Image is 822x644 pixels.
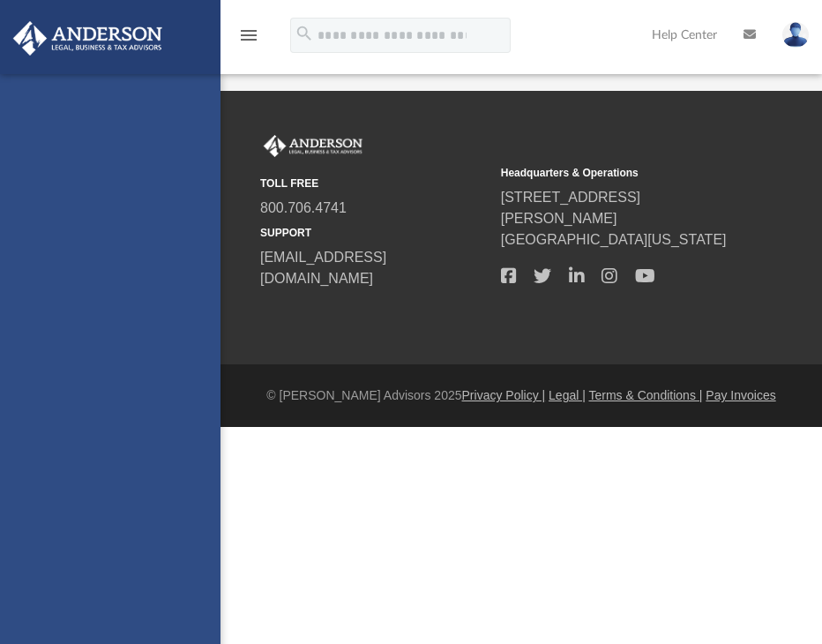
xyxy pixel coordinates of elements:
img: Anderson Advisors Platinum Portal [8,21,168,56]
small: SUPPORT [260,225,489,241]
a: [EMAIL_ADDRESS][DOMAIN_NAME] [260,250,386,286]
a: 800.706.4741 [260,200,347,215]
div: © [PERSON_NAME] Advisors 2025 [220,386,822,405]
i: menu [238,25,259,46]
a: menu [238,34,259,46]
img: Anderson Advisors Platinum Portal [260,135,366,158]
img: User Pic [782,22,809,48]
a: Privacy Policy | [462,388,546,402]
small: Headquarters & Operations [501,165,729,181]
a: Pay Invoices [706,388,775,402]
small: TOLL FREE [260,176,489,191]
a: [STREET_ADDRESS][PERSON_NAME] [501,190,640,226]
a: Terms & Conditions | [589,388,703,402]
a: Legal | [549,388,586,402]
a: [GEOGRAPHIC_DATA][US_STATE] [501,232,727,247]
i: search [295,24,314,43]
